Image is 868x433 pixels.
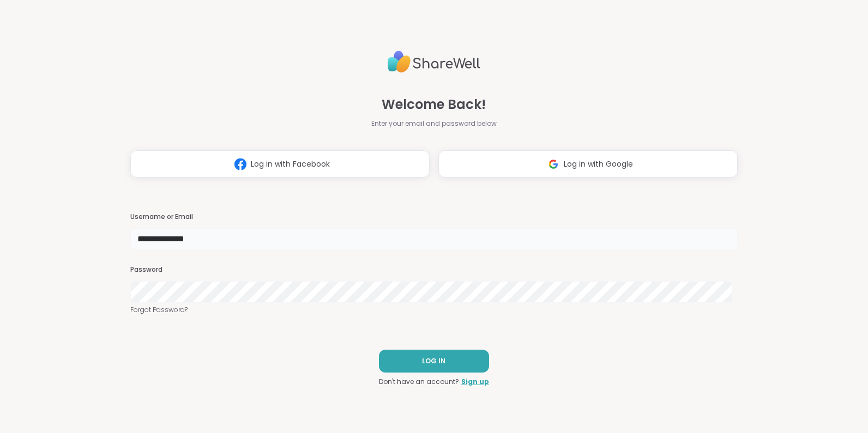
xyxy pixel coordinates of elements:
[543,154,564,174] img: ShareWell Logomark
[130,150,430,178] button: Log in with Facebook
[564,158,633,170] span: Log in with Google
[371,119,497,129] span: Enter your email and password below
[130,212,738,222] h3: Username or Email
[251,158,330,170] span: Log in with Facebook
[388,46,480,77] img: ShareWell Logo
[130,265,738,275] h3: Password
[382,95,486,114] span: Welcome Back!
[422,356,445,366] span: LOG IN
[379,350,489,373] button: LOG IN
[461,377,489,387] a: Sign up
[438,150,738,178] button: Log in with Google
[230,154,251,174] img: ShareWell Logomark
[130,305,738,315] a: Forgot Password?
[379,377,459,387] span: Don't have an account?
